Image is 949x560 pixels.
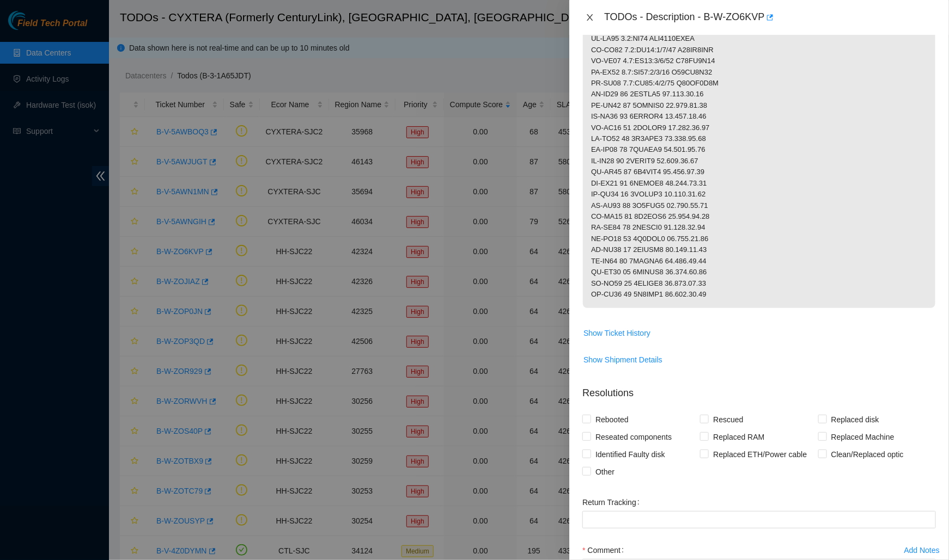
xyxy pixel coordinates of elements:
[582,494,644,511] label: Return Tracking
[583,324,651,342] button: Show Ticket History
[591,446,670,463] span: Identified Faulty disk
[586,13,594,22] span: close
[582,377,936,401] p: Resolutions
[591,411,633,428] span: Rebooted
[582,13,598,23] button: Close
[583,327,650,339] span: Show Ticket History
[904,541,940,559] button: Add Notes
[709,428,769,446] span: Replaced RAM
[827,411,884,428] span: Replaced disk
[904,546,940,554] div: Add Notes
[582,541,628,559] label: Comment
[582,511,936,528] input: Return Tracking
[827,428,899,446] span: Replaced Machine
[709,446,811,463] span: Replaced ETH/Power cable
[591,428,676,446] span: Reseated components
[583,354,662,366] span: Show Shipment Details
[591,463,619,481] span: Other
[583,351,663,368] button: Show Shipment Details
[827,446,908,463] span: Clean/Replaced optic
[604,9,936,26] div: TODOs - Description - B-W-ZO6KVP
[709,411,747,428] span: Rescued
